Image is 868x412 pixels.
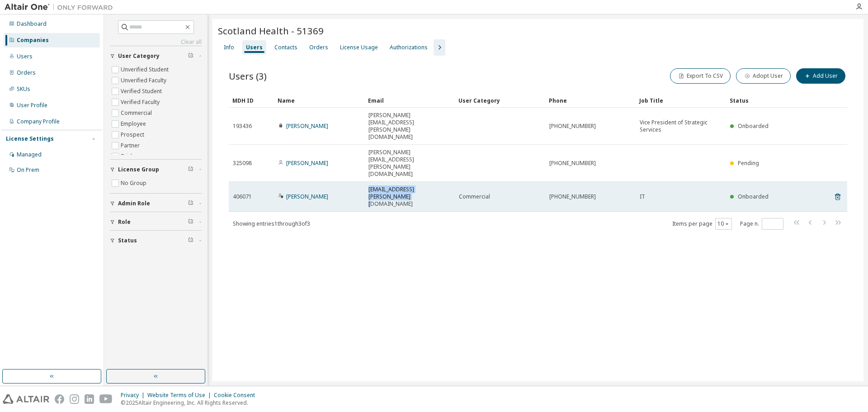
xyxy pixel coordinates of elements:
[286,159,328,167] a: [PERSON_NAME]
[218,24,324,37] span: Scotland Health - 51369
[17,69,36,76] div: Orders
[233,220,310,227] span: Showing entries 1 through 3 of 3
[17,85,30,93] div: SKUs
[121,151,134,162] label: Trial
[188,52,193,60] span: Clear filter
[738,159,759,167] span: Pending
[188,200,193,207] span: Clear filter
[121,178,148,189] label: No Group
[118,166,159,173] span: License Group
[110,194,202,213] button: Admin Role
[121,399,260,407] p: © 2025 Altair Engineering, Inc. All Rights Reserved.
[17,37,49,44] div: Companies
[233,160,252,167] span: 325098
[286,193,328,200] a: [PERSON_NAME]
[640,193,645,200] span: IT
[549,93,632,108] div: Phone
[121,64,170,75] label: Unverified Student
[738,193,769,200] span: Onboarded
[368,149,451,178] span: [PERSON_NAME][EMAIL_ADDRESS][PERSON_NAME][DOMAIN_NAME]
[85,394,94,404] img: linkedin.svg
[390,44,428,51] div: Authorizations
[99,394,113,404] img: youtube.svg
[3,394,49,404] img: altair_logo.svg
[121,118,148,129] label: Employee
[110,212,202,232] button: Role
[340,44,378,51] div: License Usage
[188,166,193,173] span: Clear filter
[224,44,234,51] div: Info
[70,394,79,404] img: instagram.svg
[121,108,154,118] label: Commercial
[17,102,47,109] div: User Profile
[640,119,722,133] span: Vice President of Strategic Services
[286,122,328,130] a: [PERSON_NAME]
[549,123,596,130] span: [PHONE_NUMBER]
[730,93,793,108] div: Status
[639,93,722,108] div: Job Title
[232,93,270,108] div: MDH ID
[6,135,54,142] div: License Settings
[17,166,39,174] div: On Prem
[736,68,791,84] button: Adopt User
[740,218,783,230] span: Page n.
[458,93,542,108] div: User Category
[246,44,263,51] div: Users
[368,186,451,208] span: [EMAIL_ADDRESS][PERSON_NAME][DOMAIN_NAME]
[5,3,118,12] img: Altair One
[110,231,202,251] button: Status
[229,70,267,82] span: Users (3)
[214,392,260,399] div: Cookie Consent
[738,122,769,130] span: Onboarded
[796,68,845,84] button: Add User
[118,52,160,60] span: User Category
[121,75,168,86] label: Unverified Faculty
[147,392,214,399] div: Website Terms of Use
[549,160,596,167] span: [PHONE_NUMBER]
[549,193,596,200] span: [PHONE_NUMBER]
[17,20,47,28] div: Dashboard
[118,237,137,244] span: Status
[309,44,328,51] div: Orders
[278,93,361,108] div: Name
[368,112,451,141] span: [PERSON_NAME][EMAIL_ADDRESS][PERSON_NAME][DOMAIN_NAME]
[121,86,164,97] label: Verified Student
[110,38,202,46] a: Clear all
[459,193,490,200] span: Commercial
[670,68,731,84] button: Export To CSV
[110,46,202,66] button: User Category
[118,200,150,207] span: Admin Role
[188,218,193,226] span: Clear filter
[121,140,142,151] label: Partner
[121,392,147,399] div: Privacy
[55,394,64,404] img: facebook.svg
[17,53,33,60] div: Users
[121,97,161,108] label: Verified Faculty
[118,218,131,226] span: Role
[121,129,146,140] label: Prospect
[110,160,202,180] button: License Group
[672,218,732,230] span: Items per page
[233,123,252,130] span: 193436
[368,93,451,108] div: Email
[233,193,252,200] span: 406071
[17,151,42,158] div: Managed
[17,118,60,125] div: Company Profile
[274,44,297,51] div: Contacts
[717,220,730,227] button: 10
[188,237,193,244] span: Clear filter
